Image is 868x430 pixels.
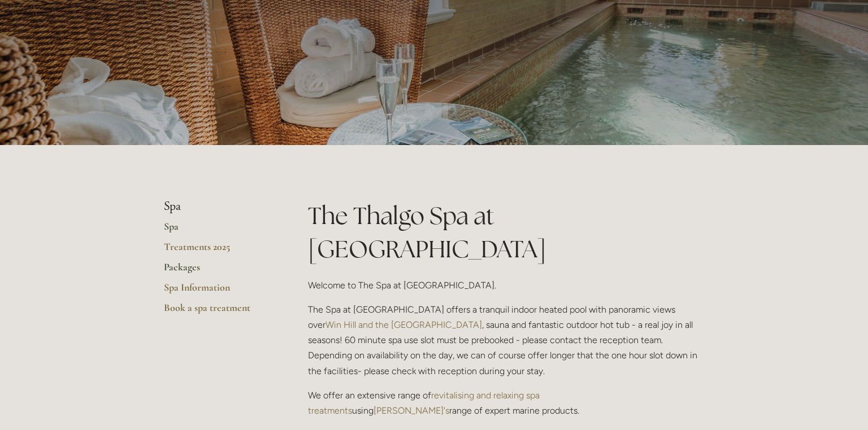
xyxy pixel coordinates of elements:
a: Win Hill and the [GEOGRAPHIC_DATA] [325,319,482,330]
li: Spa [164,199,272,214]
a: [PERSON_NAME]'s [374,405,449,416]
a: Packages [164,261,272,281]
p: Welcome to The Spa at [GEOGRAPHIC_DATA]. [308,278,704,293]
a: Spa Information [164,281,272,301]
a: Treatments 2025 [164,240,272,261]
h1: The Thalgo Spa at [GEOGRAPHIC_DATA] [308,199,704,266]
p: We offer an extensive range of using range of expert marine products. [308,388,704,418]
a: Book a spa treatment [164,301,272,322]
p: The Spa at [GEOGRAPHIC_DATA] offers a tranquil indoor heated pool with panoramic views over , sau... [308,302,704,379]
a: Spa [164,220,272,240]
